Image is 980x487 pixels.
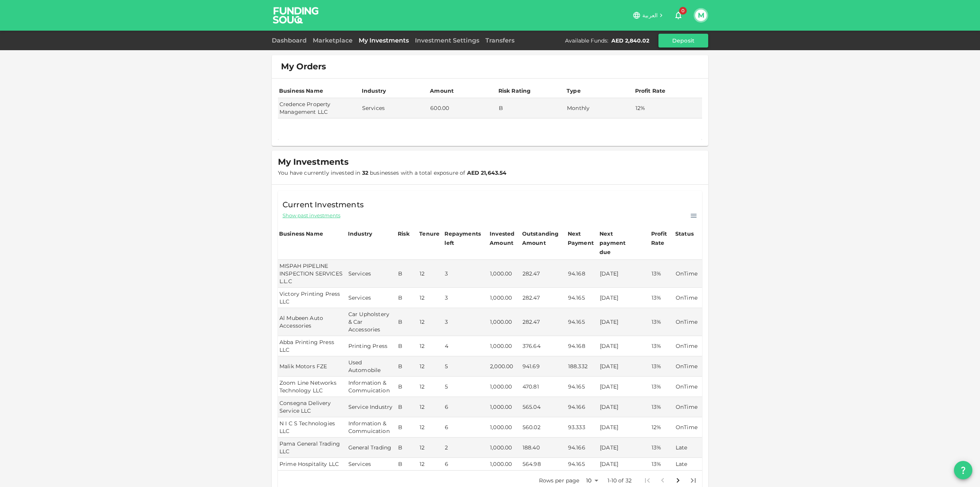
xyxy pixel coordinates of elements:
[674,458,702,471] td: Late
[598,397,650,417] td: [DATE]
[418,336,443,356] td: 12
[397,356,418,377] td: B
[362,169,368,176] strong: 32
[418,260,443,288] td: 12
[397,308,418,336] td: B
[567,356,598,377] td: 188.332
[598,308,650,336] td: [DATE]
[521,288,567,308] td: 282.47
[567,336,598,356] td: 94.168
[658,34,708,48] button: Deposit
[397,397,418,417] td: B
[598,458,650,471] td: [DATE]
[567,288,598,308] td: 94.165
[490,229,520,248] div: Invested Amount
[598,260,650,288] td: [DATE]
[650,288,674,308] td: 13%
[278,458,347,471] td: Prime Hospitality LLC
[674,417,702,438] td: OnTime
[642,12,658,19] span: العربية
[444,229,483,248] div: Repayments left
[521,308,567,336] td: 282.47
[488,288,521,308] td: 1,000.00
[283,212,340,219] span: Show past investments
[521,438,567,458] td: 188.40
[397,458,418,471] td: B
[674,397,702,417] td: OnTime
[674,336,702,356] td: OnTime
[497,98,565,118] td: B
[650,336,674,356] td: 13%
[651,229,673,248] div: Profit Rate
[567,260,598,288] td: 94.168
[418,438,443,458] td: 12
[482,37,518,44] a: Transfers
[675,229,694,238] div: Status
[347,260,397,288] td: Services
[397,288,418,308] td: B
[568,229,597,248] div: Next Payment
[278,417,347,438] td: N I C S Technologies LLC
[522,229,560,248] div: Outstanding Amount
[347,377,397,397] td: Information & Commuication
[419,229,439,238] div: Tenure
[598,377,650,397] td: [DATE]
[398,229,413,238] div: Risk
[443,377,488,397] td: 5
[443,438,488,458] td: 2
[430,86,454,95] div: Amount
[488,260,521,288] td: 1,000.00
[278,98,361,118] td: Credence Property Management LLC
[278,336,347,356] td: Abba Printing Press LLC
[418,397,443,417] td: 12
[611,37,649,44] div: AED 2,840.02
[565,98,634,118] td: Monthly
[674,260,702,288] td: OnTime
[397,417,418,438] td: B
[634,98,702,118] td: 12%
[283,198,364,211] span: Current Investments
[362,86,386,95] div: Industry
[397,377,418,397] td: B
[521,417,567,438] td: 560.02
[650,308,674,336] td: 13%
[443,397,488,417] td: 6
[521,260,567,288] td: 282.47
[674,308,702,336] td: OnTime
[272,37,310,44] a: Dashboard
[488,397,521,417] td: 1,000.00
[443,336,488,356] td: 4
[650,417,674,438] td: 12%
[278,288,347,308] td: Victory Printing Press LLC
[443,356,488,377] td: 5
[635,86,666,95] div: Profit Rate
[488,458,521,471] td: 1,000.00
[567,377,598,397] td: 94.165
[278,397,347,417] td: Consegna Delivery Service LLC
[397,260,418,288] td: B
[443,458,488,471] td: 6
[397,438,418,458] td: B
[565,37,608,44] div: Available Funds :
[521,356,567,377] td: 941.69
[674,356,702,377] td: OnTime
[567,458,598,471] td: 94.165
[598,438,650,458] td: [DATE]
[488,336,521,356] td: 1,000.00
[348,229,372,238] div: Industry
[650,458,674,471] td: 13%
[278,308,347,336] td: Al Mubeen Auto Accessories
[279,229,323,238] div: Business Name
[650,438,674,458] td: 13%
[598,288,650,308] td: [DATE]
[443,308,488,336] td: 3
[356,37,412,44] a: My Investments
[521,377,567,397] td: 470.81
[278,438,347,458] td: Pama General Trading LLC
[521,336,567,356] td: 376.64
[598,417,650,438] td: [DATE]
[674,377,702,397] td: OnTime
